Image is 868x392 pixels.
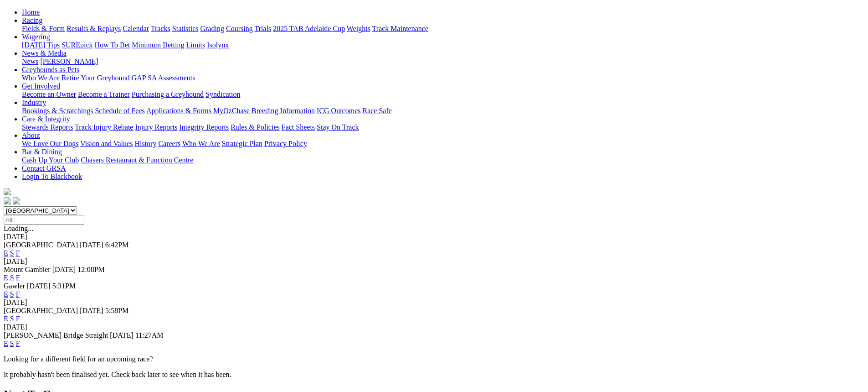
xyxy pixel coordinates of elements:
a: Track Injury Rebate [75,123,133,131]
a: Become an Owner [22,90,76,98]
a: E [4,274,8,282]
div: Bar & Dining [22,156,864,164]
a: S [10,274,14,282]
a: History [134,140,156,147]
a: Isolynx [207,41,229,49]
partial: It probably hasn't been finalised yet. Check back later to see when it has been. [4,371,231,378]
a: Become a Trainer [78,90,130,98]
a: News [22,57,38,65]
a: ICG Outcomes [317,107,360,115]
div: Wagering [22,41,864,49]
span: [DATE] [80,307,103,314]
a: Applications & Forms [146,107,211,115]
a: F [16,249,20,257]
a: Bookings & Scratchings [22,107,93,115]
a: Minimum Betting Limits [132,41,205,49]
img: logo-grsa-white.png [4,188,11,195]
a: S [10,340,14,347]
a: Purchasing a Greyhound [132,90,204,98]
a: Trials [254,25,271,32]
span: 11:27AM [135,331,164,339]
a: Retire Your Greyhound [62,74,130,82]
a: Results & Replays [67,25,121,32]
a: Tracks [151,25,170,32]
a: Coursing [226,25,253,32]
img: facebook.svg [4,197,11,204]
a: Login To Blackbook [22,172,82,180]
a: S [10,315,14,323]
a: Careers [158,140,180,147]
a: Statistics [172,25,199,32]
a: How To Bet [95,41,130,49]
a: MyOzChase [213,107,250,115]
a: Stay On Track [317,123,359,131]
span: Gawler [4,282,25,290]
a: S [10,290,14,298]
div: Racing [22,25,864,33]
a: Home [22,8,40,16]
span: [DATE] [52,266,76,273]
a: Who We Are [182,140,220,147]
a: Contact GRSA [22,164,66,172]
a: Who We Are [22,74,60,82]
a: SUREpick [62,41,92,49]
a: Care & Integrity [22,115,70,123]
a: About [22,131,40,139]
input: Select date [4,215,84,225]
a: We Love Our Dogs [22,140,78,147]
a: F [16,315,20,323]
a: Injury Reports [135,123,177,131]
span: Loading... [4,225,33,232]
a: Breeding Information [252,107,315,115]
a: Race Safe [362,107,391,115]
a: E [4,290,8,298]
span: [GEOGRAPHIC_DATA] [4,241,78,249]
a: Calendar [123,25,149,32]
a: Stewards Reports [22,123,73,131]
a: Schedule of Fees [95,107,144,115]
a: Cash Up Your Club [22,156,79,164]
a: Fact Sheets [282,123,315,131]
a: E [4,340,8,347]
a: F [16,274,20,282]
a: 2025 TAB Adelaide Cup [273,25,345,32]
span: Mount Gambier [4,266,51,273]
div: Get Involved [22,90,864,99]
a: Grading [200,25,224,32]
img: twitter.svg [13,197,20,204]
span: [PERSON_NAME] Bridge Straight [4,331,108,339]
div: Industry [22,107,864,115]
span: [DATE] [110,331,134,339]
a: Racing [22,16,42,24]
span: 5:31PM [52,282,76,290]
a: F [16,340,20,347]
a: Integrity Reports [179,123,229,131]
span: 5:58PM [105,307,129,314]
a: Syndication [205,90,240,98]
span: 12:08PM [77,266,105,273]
div: [DATE] [4,298,864,307]
div: Greyhounds as Pets [22,74,864,82]
a: Greyhounds as Pets [22,66,79,73]
div: [DATE] [4,323,864,331]
div: [DATE] [4,233,864,241]
span: 6:42PM [105,241,129,249]
a: F [16,290,20,298]
a: GAP SA Assessments [132,74,195,82]
a: Track Maintenance [372,25,428,32]
div: News & Media [22,57,864,66]
span: [DATE] [80,241,103,249]
a: News & Media [22,49,67,57]
a: Rules & Policies [231,123,280,131]
a: Weights [347,25,370,32]
div: [DATE] [4,257,864,266]
a: Industry [22,99,46,106]
a: S [10,249,14,257]
a: Chasers Restaurant & Function Centre [81,156,193,164]
span: [DATE] [27,282,51,290]
p: Looking for a different field for an upcoming race? [4,355,864,363]
a: Strategic Plan [222,140,262,147]
a: [DATE] Tips [22,41,60,49]
a: E [4,249,8,257]
div: About [22,140,864,148]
